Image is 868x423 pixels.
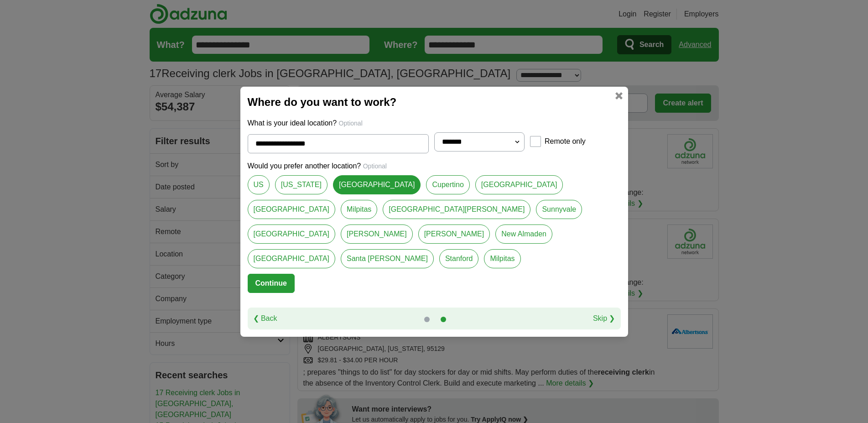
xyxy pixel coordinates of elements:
a: [GEOGRAPHIC_DATA][PERSON_NAME] [383,200,530,219]
button: Continue [248,274,295,293]
a: Cupertino [426,175,469,194]
a: [GEOGRAPHIC_DATA] [248,249,336,268]
a: [GEOGRAPHIC_DATA] [333,175,421,194]
a: Milpitas [341,200,377,219]
a: [PERSON_NAME] [341,225,413,244]
label: Remote only [545,136,586,147]
a: [GEOGRAPHIC_DATA] [248,200,336,219]
a: Milpitas [484,249,520,268]
a: ❮ Back [253,313,277,324]
a: Sunnyvale [536,200,582,219]
a: US [248,175,270,194]
span: Optional [339,120,363,127]
h2: Where do you want to work? [248,94,621,110]
a: Santa [PERSON_NAME] [341,249,434,268]
p: What is your ideal location? [248,118,621,129]
a: [PERSON_NAME] [418,225,490,244]
span: Optional [363,162,387,170]
a: Stanford [439,249,478,268]
p: Would you prefer another location? [248,161,621,172]
a: [GEOGRAPHIC_DATA] [475,175,563,194]
a: [US_STATE] [275,175,327,194]
a: New Almaden [495,225,552,244]
a: Skip ❯ [593,313,615,324]
a: [GEOGRAPHIC_DATA] [248,225,336,244]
